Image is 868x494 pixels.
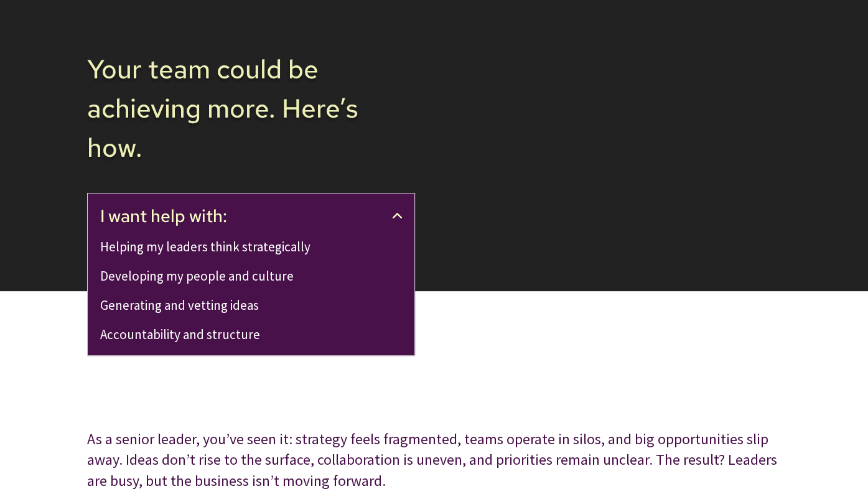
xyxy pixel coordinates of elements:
[100,268,294,284] a: Developing my people and culture
[100,326,260,343] a: Accountability and structure
[87,50,415,174] h2: Your team could be achieving more. Here’s how.
[100,206,402,227] h2: I want help with:
[100,297,259,314] a: Generating and vetting ideas
[100,238,310,255] a: Helping my leaders think strategically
